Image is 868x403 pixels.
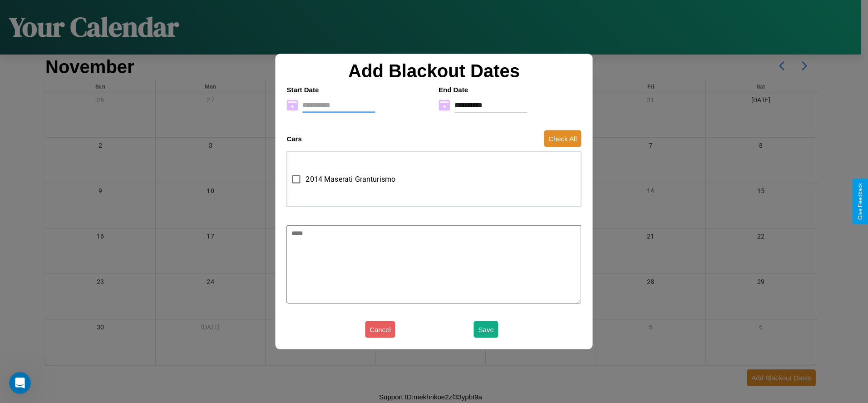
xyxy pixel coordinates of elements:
span: 2014 Maserati Granturismo [306,174,395,185]
div: Give Feedback [857,183,863,220]
button: Cancel [365,321,395,338]
iframe: Intercom live chat [9,372,31,394]
button: Save [474,321,498,338]
h4: Start Date [286,85,429,93]
h4: End Date [439,85,582,93]
h4: Cars [286,135,301,143]
h2: Add Blackout Dates [282,60,586,81]
button: Check All [544,130,582,147]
